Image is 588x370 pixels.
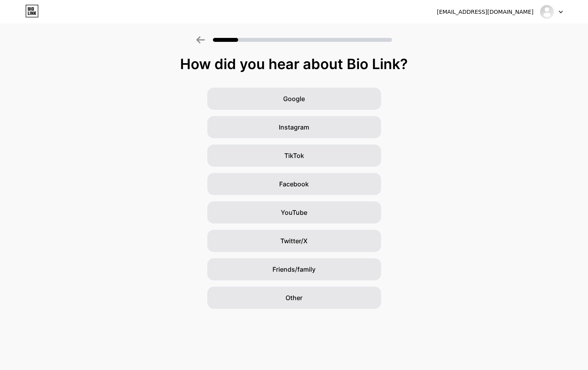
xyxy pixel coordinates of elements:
span: Instagram [279,122,309,132]
span: YouTube [281,208,307,217]
span: Google [283,94,305,103]
div: [EMAIL_ADDRESS][DOMAIN_NAME] [437,8,534,16]
span: Other [286,293,302,302]
span: Friends/family [272,265,316,274]
span: TikTok [284,151,304,160]
span: Twitter/X [280,236,308,246]
div: How did you hear about Bio Link? [4,56,584,72]
span: Facebook [279,179,309,189]
img: punyasolo Disini99gas [539,4,554,19]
